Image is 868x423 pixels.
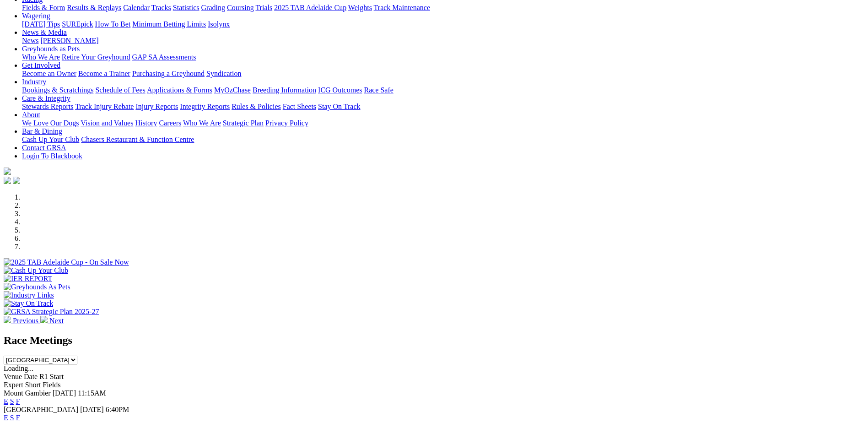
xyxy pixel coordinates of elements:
[22,78,46,86] a: Industry
[4,364,33,372] span: Loading...
[78,70,130,77] a: Become a Trainer
[283,103,316,110] a: Fact Sheets
[4,299,53,308] img: Stay On Track
[22,4,65,11] a: Fields & Form
[4,406,78,413] span: [GEOGRAPHIC_DATA]
[62,20,93,28] a: SUREpick
[25,381,41,389] span: Short
[183,119,221,127] a: Who We Are
[4,334,864,347] h2: Race Meetings
[4,389,51,397] span: Mount Gambier
[78,389,106,397] span: 11:15AM
[39,373,64,380] span: R1 Start
[22,70,76,77] a: Become an Owner
[40,37,98,44] a: [PERSON_NAME]
[22,61,60,69] a: Get Involved
[318,86,362,94] a: ICG Outcomes
[22,127,62,135] a: Bar & Dining
[22,103,864,111] div: Care & Integrity
[274,4,346,11] a: 2025 TAB Adelaide Cup
[364,86,393,94] a: Race Safe
[135,119,157,127] a: History
[81,136,194,143] a: Chasers Restaurant & Function Centre
[22,12,50,20] a: Wagering
[75,103,134,110] a: Track Injury Rebate
[253,86,316,94] a: Breeding Information
[10,414,14,422] a: S
[24,373,38,380] span: Date
[40,317,64,325] a: Next
[95,86,145,94] a: Schedule of Fees
[22,103,73,110] a: Stewards Reports
[206,70,241,77] a: Syndication
[132,70,205,77] a: Purchasing a Greyhound
[255,4,272,11] a: Trials
[180,103,230,110] a: Integrity Reports
[22,119,79,127] a: We Love Our Dogs
[22,144,66,152] a: Contact GRSA
[43,381,60,389] span: Fields
[22,86,93,94] a: Bookings & Scratchings
[10,397,14,405] a: S
[214,86,251,94] a: MyOzChase
[135,103,178,110] a: Injury Reports
[232,103,281,110] a: Rules & Policies
[4,373,22,380] span: Venue
[4,397,8,405] a: E
[4,414,8,422] a: E
[13,317,38,325] span: Previous
[227,4,254,11] a: Coursing
[22,70,864,78] div: Get Involved
[208,20,230,28] a: Isolynx
[22,53,60,61] a: Who We Are
[201,4,225,11] a: Grading
[22,45,80,53] a: Greyhounds as Pets
[53,389,76,397] span: [DATE]
[22,20,864,28] div: Wagering
[22,53,864,61] div: Greyhounds as Pets
[22,20,60,28] a: [DATE] Tips
[13,177,20,184] img: twitter.svg
[348,4,372,11] a: Weights
[22,86,864,94] div: Industry
[4,316,11,323] img: chevron-left-pager-white.svg
[106,406,129,413] span: 6:40PM
[4,308,99,316] img: GRSA Strategic Plan 2025-27
[95,20,131,28] a: How To Bet
[22,111,40,119] a: About
[22,136,864,144] div: Bar & Dining
[22,4,864,12] div: Racing
[22,119,864,127] div: About
[4,317,40,325] a: Previous
[22,37,864,45] div: News & Media
[159,119,181,127] a: Careers
[223,119,264,127] a: Strategic Plan
[318,103,360,110] a: Stay On Track
[151,4,171,11] a: Tracks
[80,406,104,413] span: [DATE]
[40,316,48,323] img: chevron-right-pager-white.svg
[22,94,70,102] a: Care & Integrity
[22,152,82,160] a: Login To Blackbook
[173,4,199,11] a: Statistics
[49,317,64,325] span: Next
[4,283,70,291] img: Greyhounds As Pets
[16,414,20,422] a: F
[4,275,52,283] img: IER REPORT
[123,4,150,11] a: Calendar
[147,86,212,94] a: Applications & Forms
[4,381,23,389] span: Expert
[22,28,67,36] a: News & Media
[132,20,206,28] a: Minimum Betting Limits
[132,53,196,61] a: GAP SA Assessments
[62,53,130,61] a: Retire Your Greyhound
[16,397,20,405] a: F
[4,177,11,184] img: facebook.svg
[4,291,54,299] img: Industry Links
[4,168,11,175] img: logo-grsa-white.png
[81,119,133,127] a: Vision and Values
[374,4,430,11] a: Track Maintenance
[4,266,68,275] img: Cash Up Your Club
[22,136,79,143] a: Cash Up Your Club
[67,4,121,11] a: Results & Replays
